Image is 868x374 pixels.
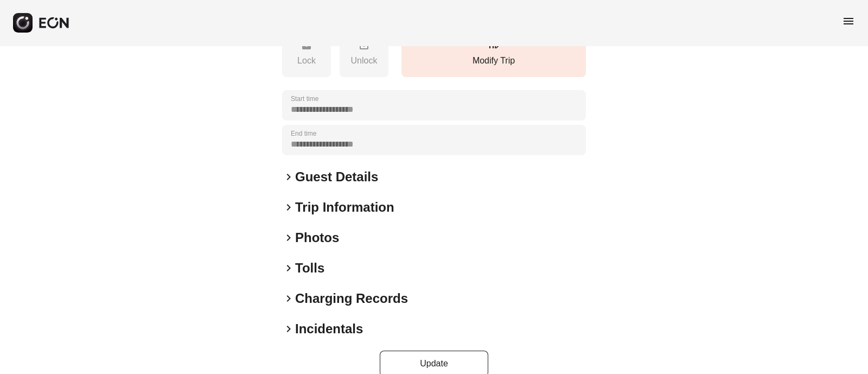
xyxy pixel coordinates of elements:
p: Modify Trip [407,54,580,67]
h2: Trip Information [295,199,394,216]
h2: Incidentals [295,320,363,338]
h2: Tolls [295,259,324,277]
span: keyboard_arrow_right [282,231,295,244]
span: keyboard_arrow_right [282,262,295,275]
span: keyboard_arrow_right [282,201,295,214]
h2: Guest Details [295,168,378,186]
span: keyboard_arrow_right [282,292,295,305]
span: keyboard_arrow_right [282,322,295,335]
span: keyboard_arrow_right [282,170,295,183]
button: Modify Trip [401,32,586,77]
span: menu [842,15,855,28]
h2: Photos [295,229,339,246]
h2: Charging Records [295,290,408,307]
